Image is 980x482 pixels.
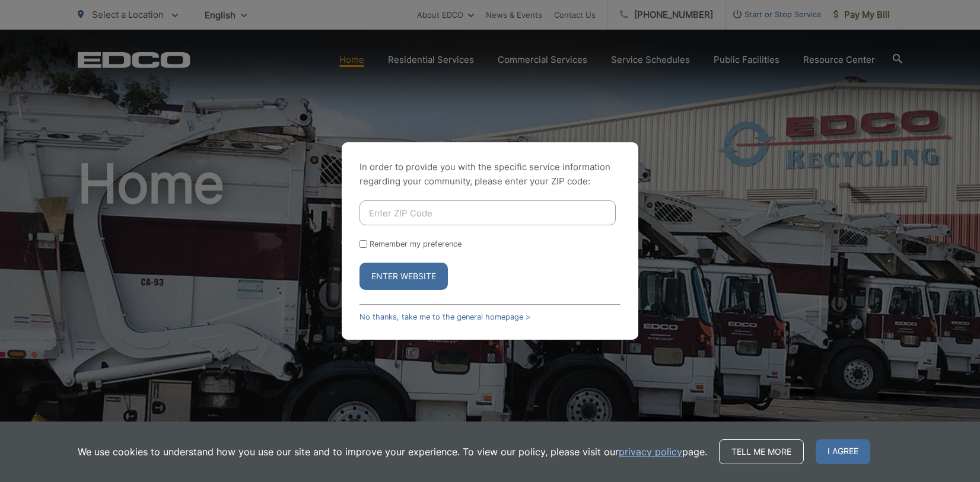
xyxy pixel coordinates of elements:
input: Enter ZIP Code [359,200,616,225]
a: privacy policy [619,445,682,459]
p: In order to provide you with the specific service information regarding your community, please en... [359,160,621,189]
p: We use cookies to understand how you use our site and to improve your experience. To view our pol... [78,445,707,459]
label: Remember my preference [370,240,462,248]
span: I agree [816,439,870,464]
a: Tell me more [719,439,804,464]
button: Enter Website [359,263,448,290]
a: No thanks, take me to the general homepage > [359,312,530,321]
